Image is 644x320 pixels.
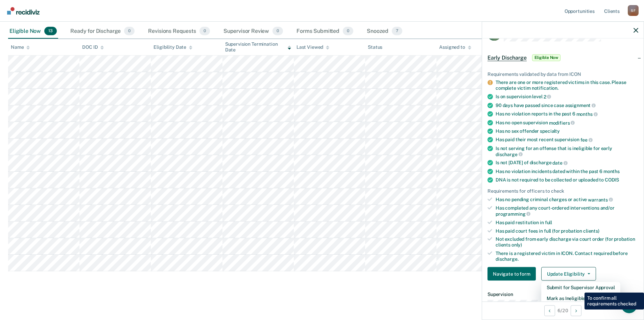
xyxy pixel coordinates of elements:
span: warrants [588,197,613,202]
button: Navigate to form [487,267,536,281]
div: 90 days have passed since case [496,102,638,108]
iframe: Intercom live chat [621,297,637,313]
div: Has no violation reports in the past 6 [496,111,638,117]
div: Not excluded from early discharge via court order (for probation clients [496,236,638,248]
div: Has paid their most recent supervision [496,137,638,143]
span: 0 [199,27,210,36]
button: Update Eligibility [541,267,596,281]
div: Has paid court fees in full (for probation [496,228,638,234]
span: discharge [496,151,523,157]
span: modifiers [549,120,575,125]
span: months [603,168,620,174]
a: Navigate to form link [487,267,539,281]
span: 7 [392,27,402,36]
button: Submit for Supervisor Approval [541,282,620,293]
span: CODIS [605,177,619,182]
dt: Supervision [487,292,638,297]
span: discharge. [496,256,519,261]
div: Has no pending criminal charges or active [496,196,638,202]
img: Recidiviz [7,7,40,15]
span: 2 [544,94,551,99]
div: Supervisor Review [222,24,285,39]
div: DOC ID [82,44,104,50]
span: Early Discharge [487,54,527,61]
span: clients) [583,228,599,233]
div: Last Viewed [296,44,329,50]
div: Assigned to [439,44,471,50]
span: 13 [44,27,57,36]
button: Previous Opportunity [544,305,555,316]
button: Mark as Ineligible [541,293,620,304]
div: Has no open supervision [496,120,638,126]
div: Name [11,44,30,50]
span: 0 [124,27,135,36]
div: Has completed any court-ordered interventions and/or [496,205,638,217]
div: Forms Submitted [295,24,355,39]
div: Early DischargeEligible Now [482,47,644,68]
span: Eligible Now [532,54,561,61]
div: 6 / 20 [482,301,644,319]
span: programming [496,211,530,216]
div: Eligibility Date [153,44,192,50]
span: 0 [343,27,353,36]
span: specialty [540,128,560,134]
button: Profile dropdown button [628,5,639,16]
div: Requirements validated by data from ICON [487,71,638,77]
div: Has paid restitution in [496,219,638,225]
div: Eligible Now [8,24,58,39]
div: There are one or more registered victims in this case. Please complete victim notification. [496,80,638,91]
div: Revisions Requests [147,24,211,39]
div: Has no violation incidents dated within the past 6 [496,168,638,174]
button: Next Opportunity [571,305,581,316]
div: Snoozed [365,24,404,39]
div: Is not [DATE] of discharge [496,160,638,166]
span: months [576,111,598,116]
div: There is a registered victim in ICON. Contact required before [496,250,638,262]
span: assignment [565,103,596,108]
div: S F [628,5,639,16]
span: full [545,219,552,225]
div: Ready for Discharge [69,24,136,39]
span: date [552,160,567,166]
div: Is on supervision level [496,93,638,100]
span: 0 [272,27,283,36]
div: Supervision Termination Date [225,41,291,53]
div: DNA is not required to be collected or uploaded to [496,177,638,183]
div: Is not serving for an offense that is ineligible for early [496,145,638,157]
span: only) [511,242,522,248]
div: Requirements for officers to check [487,188,638,194]
div: Has no sex offender [496,128,638,134]
span: fee [580,137,593,143]
div: Status [368,44,382,50]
